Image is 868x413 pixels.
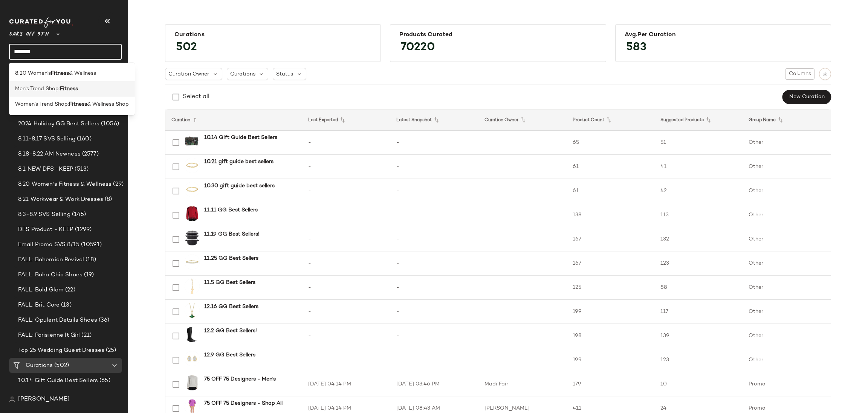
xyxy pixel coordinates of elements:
[168,70,209,78] span: Curation Owner
[204,158,274,166] b: 10.21 gift guide best sellers
[185,158,200,173] img: 0400020511441
[390,276,478,300] td: -
[302,155,390,179] td: -
[185,206,200,221] img: 0400021706866_RED
[18,376,98,385] span: 10.14 Gift Guide Best Sellers
[302,203,390,227] td: -
[204,303,258,311] b: 12.16 GG Best Sellers
[69,69,96,77] span: & Wellness
[567,203,655,227] td: 138
[567,109,655,131] th: Product Count
[18,301,60,310] span: FALL: Brit Core
[654,227,743,251] td: 132
[567,227,655,251] td: 167
[18,286,64,294] span: FALL: Bold Glam
[743,203,831,227] td: Other
[567,131,655,155] td: 65
[185,134,200,149] img: 0400021188121
[399,31,596,39] div: Products Curated
[782,90,831,104] button: New Curation
[83,271,94,279] span: (19)
[789,94,825,100] span: New Curation
[51,69,69,77] b: Fitness
[567,155,655,179] td: 61
[9,17,73,28] img: cfy_white_logo.C9jOOHJF.svg
[18,165,73,174] span: 8.1 NEW DFS -KEEP
[97,316,110,325] span: (36)
[654,203,743,227] td: 113
[743,131,831,155] td: Other
[619,34,654,61] span: 583
[185,230,200,245] img: 0400017819524
[390,251,478,276] td: -
[18,120,99,128] span: 2024 Holiday GG Best Sellers
[654,109,743,131] th: Suggested Products
[18,240,79,249] span: Email Promo SVS 8/15
[26,361,53,370] span: Curations
[302,251,390,276] td: -
[204,134,277,142] b: 10.14 Gift Guide Best Sellers
[99,120,119,128] span: (1056)
[204,399,283,407] b: 75 OFF 75 Designers - Shop All
[390,372,478,396] td: [DATE] 03:46 PM
[204,230,260,238] b: 11.19 GG Best Sellers!
[654,348,743,372] td: 123
[18,271,83,279] span: FALL: Boho Chic Shoes
[18,135,75,143] span: 8.11-8.17 SVS Selling
[822,71,828,77] img: svg%3e
[654,324,743,348] td: 139
[390,348,478,372] td: -
[18,346,104,355] span: Top 25 Wedding Guest Dresses
[567,324,655,348] td: 198
[185,303,200,318] img: 0400019529111
[478,109,567,131] th: Curation Owner
[478,372,567,396] td: Madi Fair
[79,240,102,249] span: (10591)
[185,375,200,390] img: 0400022500702_IVORY
[302,300,390,324] td: -
[18,150,81,159] span: 8.18-8.22 AM Newness
[567,276,655,300] td: 125
[185,327,200,342] img: 0400022261493
[390,109,478,131] th: Latest Snapshot
[393,34,443,61] span: 70220
[185,279,200,294] img: 0400021407369
[70,210,86,219] span: (145)
[168,34,205,61] span: 502
[60,85,78,93] b: Fitness
[18,331,80,340] span: FALL: Parisienne It Girl
[18,180,112,189] span: 8.20 Women's Fitness & Wellness
[743,324,831,348] td: Other
[204,182,275,190] b: 10.30 gift guide best sellers
[73,225,92,234] span: (1299)
[64,286,75,294] span: (22)
[567,300,655,324] td: 199
[18,195,103,204] span: 8.21 Workwear & Work Dresses
[390,179,478,203] td: -
[302,276,390,300] td: -
[785,68,815,80] button: Columns
[15,100,69,108] span: Women's Trend Shop:
[567,179,655,203] td: 61
[18,395,70,404] span: [PERSON_NAME]
[743,227,831,251] td: Other
[654,276,743,300] td: 88
[18,210,70,219] span: 8.3-8.9 SVS Selling
[60,301,72,310] span: (13)
[98,376,110,385] span: (65)
[743,300,831,324] td: Other
[9,396,15,402] img: svg%3e
[18,256,84,264] span: FALL: Bohemian Revival
[185,351,200,366] img: 0400022192157
[302,227,390,251] td: -
[625,31,822,39] div: Avg.per Curation
[75,135,92,143] span: (160)
[230,70,255,78] span: Curations
[743,276,831,300] td: Other
[390,203,478,227] td: -
[302,348,390,372] td: -
[9,26,49,39] span: Saks OFF 5TH
[390,131,478,155] td: -
[18,391,94,400] span: 10.21 gift guide best sellers
[743,372,831,396] td: Promo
